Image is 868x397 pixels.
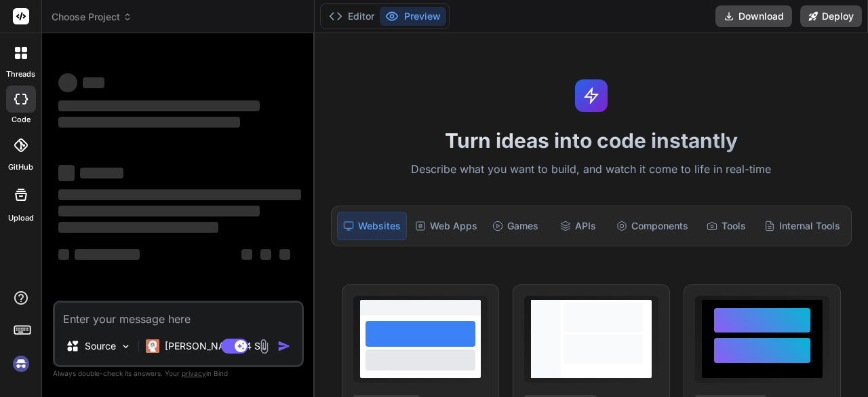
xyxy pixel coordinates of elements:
[58,117,240,128] span: ‌
[6,69,35,80] label: threads
[715,5,792,27] button: Download
[8,212,34,224] label: Upload
[279,249,290,260] span: ‌
[58,100,260,111] span: ‌
[9,352,33,375] img: signin
[58,165,75,181] span: ‌
[146,339,159,353] img: Claude 4 Sonnet
[58,206,260,216] span: ‌
[85,339,116,353] p: Source
[323,161,860,178] p: Describe what you want to build, and watch it come to life in real-time
[8,162,33,173] label: GitHub
[323,128,860,153] h1: Turn ideas into code instantly
[182,369,206,377] span: privacy
[75,249,140,260] span: ‌
[120,341,132,352] img: Pick Models
[241,249,252,260] span: ‌
[52,10,132,24] span: Choose Project
[58,189,301,200] span: ‌
[277,339,291,353] img: icon
[486,212,545,240] div: Games
[696,212,756,240] div: Tools
[83,77,104,88] span: ‌
[58,73,77,92] span: ‌
[80,168,123,178] span: ‌
[53,367,304,380] p: Always double-check its answers. Your in Bind
[12,114,31,126] label: code
[337,212,407,240] div: Websites
[165,339,266,353] p: [PERSON_NAME] 4 S..
[800,5,862,27] button: Deploy
[256,339,272,354] img: attachment
[58,222,218,233] span: ‌
[611,212,694,240] div: Components
[548,212,608,240] div: APIs
[323,7,380,26] button: Editor
[58,249,69,260] span: ‌
[380,7,446,26] button: Preview
[759,212,846,240] div: Internal Tools
[410,212,483,240] div: Web Apps
[260,249,271,260] span: ‌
